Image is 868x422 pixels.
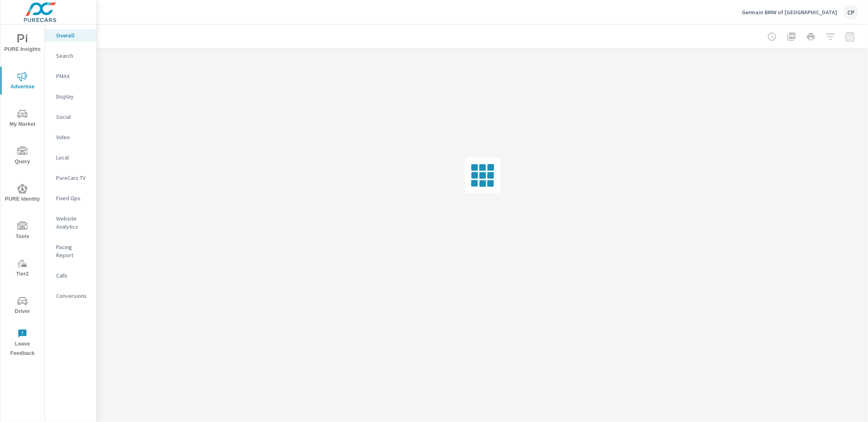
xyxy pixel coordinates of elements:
span: Leave Feedback [3,329,42,358]
p: Calls [56,271,90,280]
span: My Market [3,109,42,129]
div: nav menu [0,24,44,361]
p: Local [56,153,90,162]
span: Tools [3,221,42,241]
p: Display [56,92,90,101]
p: Fixed Ops [56,194,90,202]
p: PMAX [56,72,90,80]
p: Conversions [56,292,90,300]
span: PURE Insights [3,34,42,54]
p: Website Analytics [56,214,90,231]
p: Video [56,133,90,141]
span: Advertise [3,72,42,92]
div: Search [45,50,96,62]
p: Germain BMW of [GEOGRAPHIC_DATA] [742,9,837,16]
span: Tier2 [3,259,42,279]
div: Social [45,111,96,123]
p: PureCars TV [56,174,90,182]
div: Fixed Ops [45,192,96,204]
p: Overall [56,31,90,39]
span: Query [3,146,42,166]
div: Pacing Report [45,241,96,261]
p: Pacing Report [56,243,90,259]
div: Calls [45,269,96,282]
div: PMAX [45,70,96,82]
div: Website Analytics [45,212,96,233]
p: Search [56,52,90,60]
div: Conversions [45,290,96,302]
div: Video [45,131,96,143]
div: Overall [45,29,96,42]
div: Local [45,151,96,164]
p: Social [56,113,90,121]
div: CP [844,5,858,20]
div: Display [45,90,96,103]
div: PureCars TV [45,172,96,184]
span: Driver [3,296,42,316]
span: PURE Identity [3,184,42,204]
